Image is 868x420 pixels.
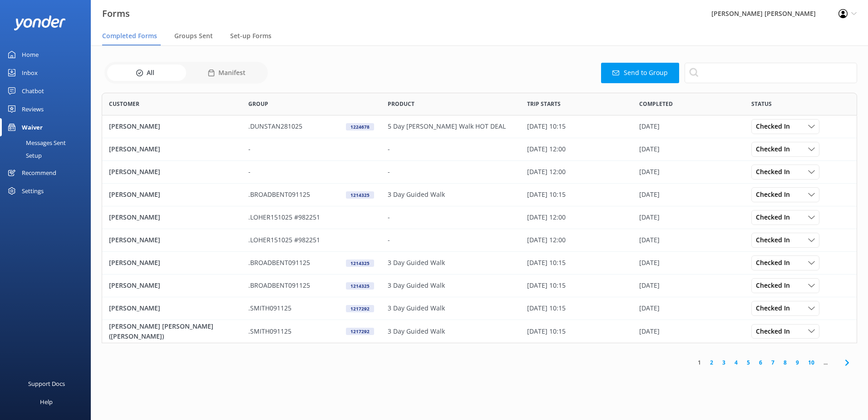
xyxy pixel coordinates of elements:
div: row [102,184,857,206]
p: .SMITH091125 [248,326,291,336]
p: [PERSON_NAME] [109,258,160,268]
div: Reviews [22,100,44,118]
p: [DATE] 10:15 [527,190,566,200]
p: [PERSON_NAME] [109,190,160,200]
p: [DATE] [639,258,660,268]
a: Messages Sent [5,136,91,149]
p: [DATE] 10:15 [527,280,566,290]
p: - [388,167,390,177]
p: 3 Day Guided Walk [388,280,445,290]
div: row [102,138,857,161]
p: .BROADBENT091125 [248,190,310,200]
p: [DATE] [639,212,660,222]
p: [PERSON_NAME] [109,121,160,131]
p: - [388,212,390,222]
span: ... [819,358,832,367]
p: [DATE] 10:15 [527,258,566,268]
a: 2 [705,358,718,367]
a: 5 [742,358,755,367]
a: 9 [791,358,804,367]
p: [DATE] 12:00 [527,212,566,222]
div: Settings [22,182,44,200]
div: 1214325 [346,282,374,290]
p: [DATE] 12:00 [527,144,566,154]
p: [DATE] [639,167,660,177]
span: Product [388,100,414,108]
button: Send to Group [601,63,679,83]
a: 3 [718,358,730,367]
div: row [102,297,857,320]
p: [DATE] [639,235,660,245]
span: Checked In [756,212,795,222]
p: [DATE] 10:15 [527,326,566,336]
p: [DATE] 12:00 [527,167,566,177]
span: Checked In [756,326,795,336]
p: .SMITH091125 [248,303,291,313]
h3: Forms [102,6,130,21]
span: Group [248,100,268,108]
span: Checked In [756,121,795,131]
div: 1217292 [346,328,374,335]
p: [PERSON_NAME] [109,144,160,154]
span: Checked In [756,280,795,290]
p: [PERSON_NAME] [109,303,160,313]
div: Setup [5,149,42,162]
div: Recommend [22,164,56,182]
p: [PERSON_NAME] [109,167,160,177]
a: 7 [767,358,779,367]
p: [DATE] 10:15 [527,303,566,313]
span: Checked In [756,144,795,154]
p: .LOHER151025 #982251 [248,212,320,222]
p: [DATE] [639,326,660,336]
div: 1214325 [346,191,374,199]
p: 3 Day Guided Walk [388,303,445,313]
span: Checked In [756,167,795,177]
p: .BROADBENT091125 [248,280,310,290]
div: row [102,252,857,275]
p: - [248,167,251,177]
span: Completed [639,100,673,108]
div: 1217292 [346,305,374,312]
div: row [102,275,857,297]
p: [PERSON_NAME] [109,280,160,290]
p: .LOHER151025 #982251 [248,235,320,245]
p: .BROADBENT091125 [248,258,310,268]
p: 3 Day Guided Walk [388,258,445,268]
div: row [102,115,857,138]
div: Messages Sent [5,136,66,149]
div: row [102,206,857,229]
span: Status [751,100,772,108]
span: Customer [109,100,139,108]
span: Trip starts [527,100,561,108]
div: Chatbot [22,82,44,100]
div: Inbox [22,64,38,82]
p: [PERSON_NAME] [109,235,160,245]
p: - [248,144,251,154]
div: row [102,229,857,252]
span: Checked In [756,235,795,245]
p: [DATE] 12:00 [527,235,566,245]
a: 10 [804,358,819,367]
a: Setup [5,149,91,162]
p: [DATE] [639,190,660,200]
span: Completed Forms [102,31,157,40]
p: 5 Day [PERSON_NAME] Walk HOT DEAL [388,121,506,131]
img: yonder-white-logo.png [14,15,66,30]
p: [DATE] [639,280,660,290]
p: [DATE] [639,121,660,131]
a: 1 [693,358,705,367]
p: 3 Day Guided Walk [388,326,445,336]
div: Help [40,393,53,411]
p: [PERSON_NAME] [109,212,160,222]
a: 8 [779,358,791,367]
p: [DATE] 10:15 [527,121,566,131]
a: 4 [730,358,742,367]
div: 1214325 [346,260,374,267]
div: 1224678 [346,123,374,130]
div: Support Docs [28,375,65,393]
a: 6 [755,358,767,367]
p: [DATE] [639,144,660,154]
div: grid [102,115,857,343]
span: Checked In [756,303,795,313]
div: row [102,161,857,184]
